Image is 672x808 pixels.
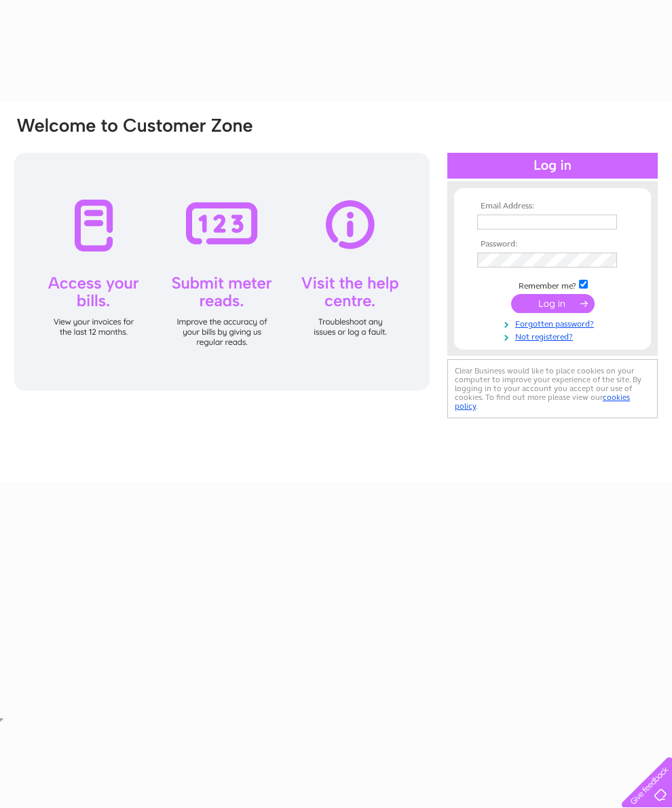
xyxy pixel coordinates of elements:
input: Submit [511,294,595,313]
a: Not registered? [477,329,631,342]
th: Email Address: [474,202,631,211]
a: cookies policy [455,392,630,411]
th: Password: [474,240,631,249]
td: Remember me? [474,278,631,291]
div: Clear Business would like to place cookies on your computer to improve your experience of the sit... [447,359,658,418]
a: Forgotten password? [477,316,631,329]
